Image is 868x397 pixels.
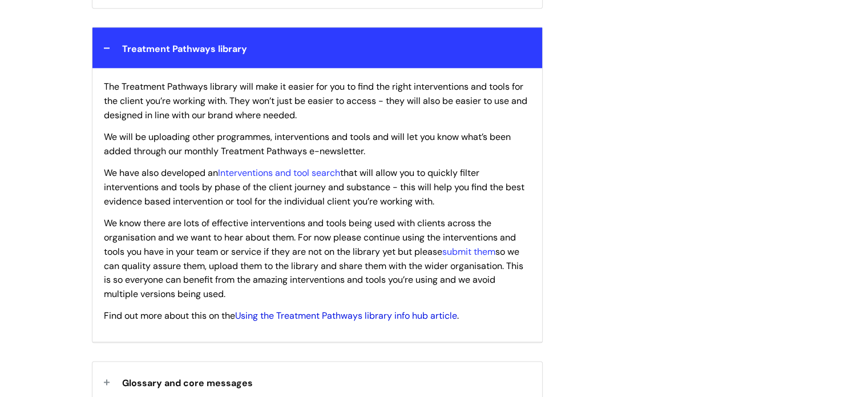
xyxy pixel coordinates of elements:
[122,377,253,389] span: Glossary and core messages
[104,217,523,300] span: We know there are lots of effective interventions and tools being used with clients across the or...
[235,310,457,322] a: Using the Treatment Pathways library info hub article
[104,310,459,322] span: Find out more about this on the .
[122,43,247,55] span: Treatment Pathways library
[218,167,340,179] a: Interventions and tool search
[442,246,495,258] a: submit them
[104,131,511,157] span: We will be uploading other programmes, interventions and tools and will let you know what’s been ...
[104,167,524,207] span: We have also developed an that will allow you to quickly filter interventions and tools by phase ...
[104,81,527,121] span: The Treatment Pathways library will make it easier for you to find the right interventions and to...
